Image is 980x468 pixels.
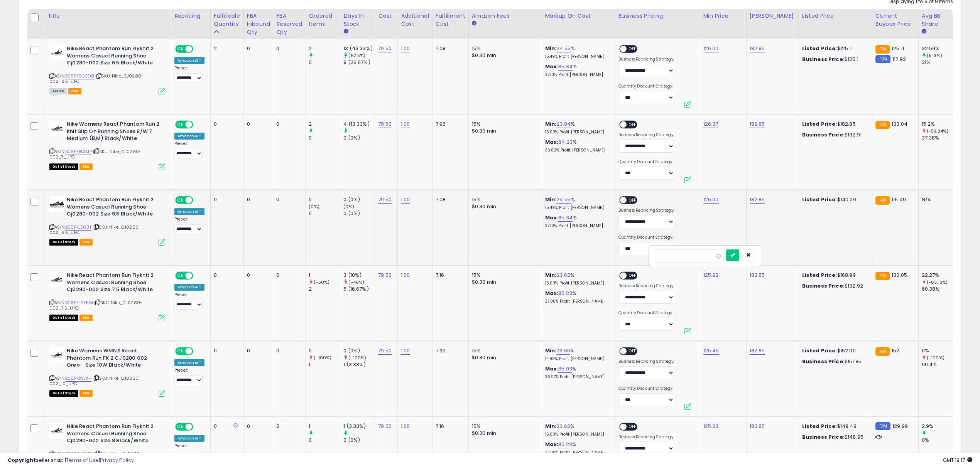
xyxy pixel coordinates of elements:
div: N/A [922,196,947,203]
div: $132.91 [802,131,866,138]
img: 41eO2slBeAL._SL40_.jpg [49,196,65,212]
span: All listings that are currently out of stock and unavailable for purchase on Amazon [49,163,78,170]
label: Quantity Discount Strategy: [618,159,674,165]
div: Min Price [703,12,743,20]
div: 32.59% [922,45,953,52]
a: 182.85 [750,271,765,279]
div: 0 (0%) [343,437,375,444]
div: 15% [472,121,536,128]
b: Listed Price: [802,120,837,128]
div: 37.38% [922,135,953,141]
div: 0 [247,121,267,128]
div: 0 [309,135,340,141]
div: [PERSON_NAME] [750,12,796,20]
b: Min: [545,45,557,52]
b: Min: [545,423,557,430]
span: FBA [79,239,93,246]
label: Quantity Discount Strategy: [618,386,674,391]
span: OFF [192,197,204,204]
div: 0 [276,121,299,128]
a: 126.37 [703,120,718,128]
a: 85.23 [558,290,572,297]
div: 2 [276,423,299,430]
div: Amazon AI * [174,435,204,442]
div: % [545,45,609,59]
div: Amazon AI * [174,133,204,140]
a: 79.50 [378,120,392,128]
div: 13 (43.33%) [343,45,375,52]
div: 7.08 [436,196,463,203]
b: Listed Price: [802,423,837,430]
span: FBA [68,88,81,94]
span: FBA [79,315,93,321]
a: 1.00 [401,347,410,355]
a: B08PKBDGJP [65,148,92,155]
div: % [545,121,609,135]
a: 85.34 [558,63,573,71]
a: Terms of Use [66,456,99,464]
span: ON [176,273,186,279]
span: All listings that are currently out of stock and unavailable for purchase on Amazon [49,315,78,321]
div: 22.27% [922,272,953,279]
small: (-63.12%) [927,279,948,285]
span: ON [176,348,186,355]
b: Min: [545,120,557,128]
b: Max: [545,290,559,297]
a: 1.00 [401,120,410,128]
a: 85.23 [558,441,572,448]
div: ASIN: [49,121,165,169]
div: $140.00 [802,196,866,203]
label: Business Repricing Strategy: [618,208,674,213]
div: ASIN: [49,272,165,320]
a: 84.23 [558,138,573,146]
p: 15.00% Profit [PERSON_NAME] [545,432,609,437]
a: 23.66 [556,347,570,355]
small: (5.13%) [927,52,942,59]
div: % [545,139,609,153]
div: 1 (3.33%) [343,361,375,368]
b: Listed Price: [802,45,837,52]
a: Privacy Policy [100,456,134,464]
div: 0 [276,45,299,52]
div: Title [47,12,168,20]
span: OFF [192,121,204,128]
a: 79.50 [378,423,392,430]
b: Business Price: [802,358,845,365]
span: OFF [627,197,639,204]
a: 23.62 [556,271,570,279]
div: 15% [472,196,536,203]
b: Listed Price: [802,347,837,354]
a: B08PKGG3D8 [65,73,94,79]
div: 15% [472,272,536,279]
div: 1 [309,361,340,368]
a: 182.85 [750,347,765,355]
label: Business Repricing Strategy: [618,434,674,440]
div: 4 (13.33%) [343,121,375,128]
small: FBA [875,45,890,54]
a: 182.85 [750,196,765,204]
p: 37.10% Profit [PERSON_NAME] [545,72,609,77]
span: 133.05 [892,271,907,279]
span: OFF [192,46,204,52]
small: (-50%) [314,279,329,285]
div: 0 [276,196,299,203]
div: 0 [247,45,267,52]
div: Preset: [174,368,204,385]
div: 15% [472,423,536,430]
label: Business Repricing Strategy: [618,283,674,289]
small: (-100%) [314,355,331,361]
div: Amazon AI * [174,208,204,215]
div: $132.92 [802,283,866,290]
div: % [545,441,609,455]
b: Business Price: [802,282,845,290]
div: 0 [276,347,299,354]
span: OFF [627,348,639,355]
div: 0 [247,272,267,279]
span: OFF [627,273,639,279]
div: 5 (16.67%) [343,286,375,293]
div: Amazon Fees [472,12,539,20]
b: Max: [545,138,559,146]
span: 2025-10-8 19:17 GMT [943,456,972,464]
div: Fulfillable Quantity [214,12,240,28]
a: 1.00 [401,423,410,430]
